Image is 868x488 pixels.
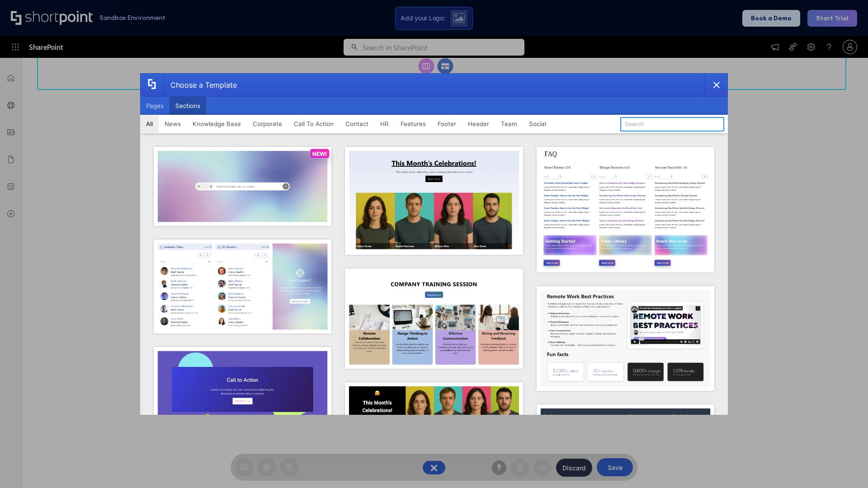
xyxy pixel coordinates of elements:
[187,115,247,133] button: Knowledge Base
[163,74,237,96] div: Choose a Template
[462,115,495,133] button: Header
[170,97,206,115] button: Sections
[140,97,170,115] button: Pages
[159,115,187,133] button: News
[140,73,728,415] div: template selector
[340,115,374,133] button: Contact
[395,115,432,133] button: Features
[312,150,327,157] p: NEW!
[374,115,395,133] button: HR
[495,115,523,133] button: Team
[432,115,462,133] button: Footer
[823,445,868,488] iframe: Chat Widget
[247,115,288,133] button: Corporate
[288,115,340,133] button: Call To Action
[620,117,724,131] input: Search
[140,115,159,133] button: All
[523,115,552,133] button: Social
